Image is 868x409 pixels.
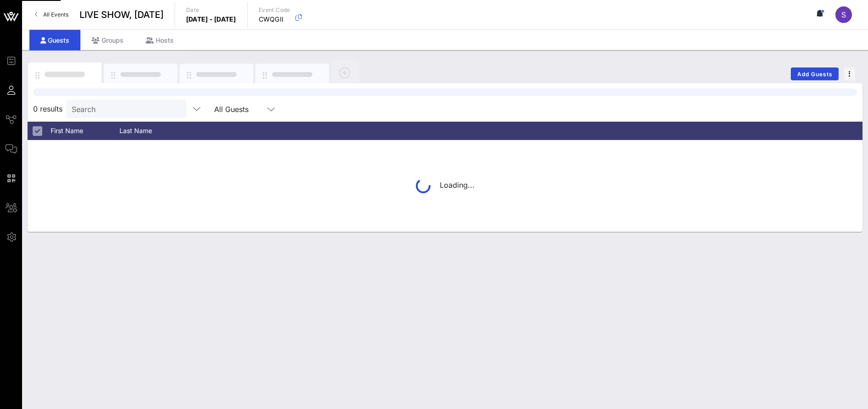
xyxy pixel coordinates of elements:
[29,30,80,50] div: Guests
[416,179,475,193] div: Loading...
[29,7,74,22] a: All Events
[79,8,164,22] span: LIVE SHOW, [DATE]
[119,122,188,140] div: Last Name
[33,103,62,114] span: 0 results
[841,10,846,19] span: S
[214,105,249,113] div: All Guests
[186,6,236,15] p: Date
[80,30,135,50] div: Groups
[186,15,236,24] p: [DATE] - [DATE]
[51,122,119,140] div: First Name
[835,6,852,23] div: S
[259,15,290,24] p: CWQGII
[209,100,282,118] div: All Guests
[135,30,185,50] div: Hosts
[791,67,839,80] button: Add Guests
[259,6,290,15] p: Event Code
[43,11,68,18] span: All Events
[797,71,833,78] span: Add Guests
